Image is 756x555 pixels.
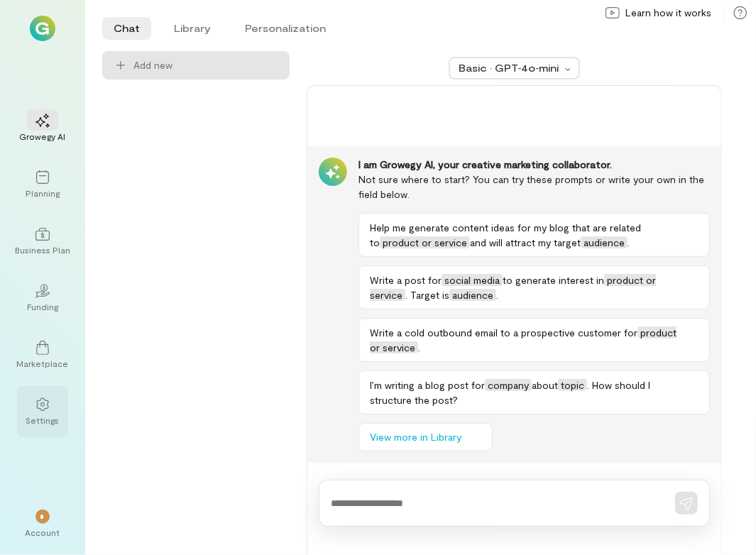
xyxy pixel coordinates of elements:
a: Planning [17,159,68,210]
span: . [418,341,420,353]
span: about [532,379,558,391]
span: . [628,236,630,248]
div: Growegy AI [20,131,66,142]
div: I am Growegy AI, your creative marketing collaborator. [358,158,710,172]
span: topic [558,379,587,391]
button: I’m writing a blog post forcompanyabouttopic. How should I structure the post? [358,370,710,414]
span: . [496,289,498,301]
div: Account [26,527,60,538]
div: Basic · GPT‑4o‑mini [459,61,561,75]
button: Write a post forsocial mediato generate interest inproduct or service. Target isaudience. [358,265,710,309]
span: and will attract my target [470,236,581,248]
span: Write a cold outbound email to a prospective customer for [370,326,637,339]
span: product or service [380,236,470,248]
button: View more in Library [358,423,493,451]
div: Business Plan [15,244,70,255]
span: company [485,379,532,391]
span: Write a post for [370,274,442,286]
li: Personalization [234,17,337,40]
div: Settings [26,414,60,426]
span: to generate interest in [503,274,604,286]
button: Write a cold outbound email to a prospective customer forproduct or service. [358,318,710,362]
a: Business Plan [17,216,68,267]
div: Marketplace [17,358,69,369]
span: Learn how it works [625,6,711,20]
div: Funding [27,301,58,312]
span: . Target is [405,289,449,301]
span: View more in Library [370,430,461,444]
span: social media [442,274,503,286]
a: Growegy AI [17,102,68,153]
a: Marketplace [17,329,68,380]
li: Chat [102,17,151,40]
li: Library [163,17,222,40]
span: audience [449,289,496,301]
span: audience [581,236,628,248]
span: Add new [133,58,278,72]
div: Not sure where to start? You can try these prompts or write your own in the field below. [358,172,710,202]
button: Help me generate content ideas for my blog that are related toproduct or serviceand will attract ... [358,213,710,257]
a: Funding [17,273,68,324]
span: I’m writing a blog post for [370,379,485,391]
span: Help me generate content ideas for my blog that are related to [370,221,641,248]
div: *Account [17,498,68,549]
a: Settings [17,386,68,437]
div: Planning [26,187,60,199]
